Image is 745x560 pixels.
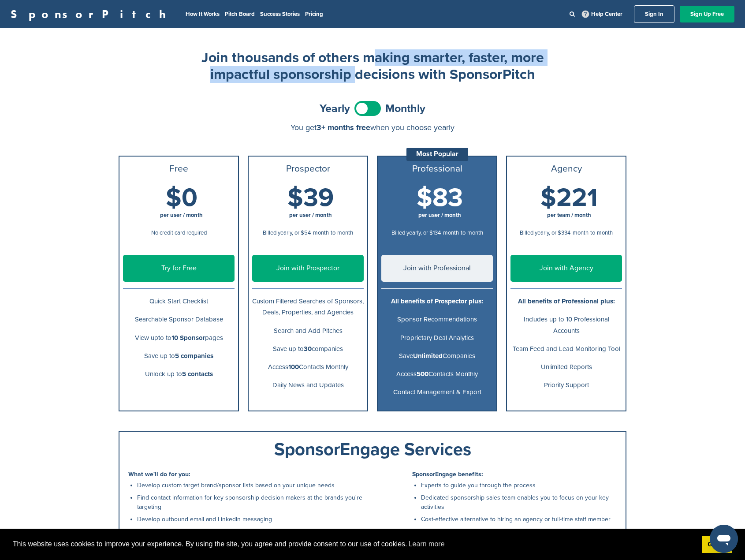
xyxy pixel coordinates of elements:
b: All benefits of Prospector plus: [391,297,483,305]
b: 10 Sponsor [171,334,205,342]
a: Help Center [580,9,624,19]
p: Save up to companies [252,343,364,355]
p: Access Contacts Monthly [381,369,493,380]
span: Monthly [385,103,425,114]
p: Team Feed and Lead Monitoring Tool [510,343,622,355]
p: Sponsor Recommendations [381,314,493,325]
span: $221 [540,183,598,213]
a: Sign In [634,5,674,23]
p: Daily News and Updates [252,380,364,391]
b: 30 [304,345,312,353]
span: Billed yearly, or $334 [520,229,570,236]
span: This website uses cookies to improve your experience. By using the site, you agree and provide co... [13,538,695,551]
span: Billed yearly, or $54 [263,229,311,236]
b: 100 [288,363,299,371]
a: How It Works [186,11,220,18]
p: Unlock up to [123,369,235,380]
span: $83 [417,183,463,213]
p: Save Companies [381,351,493,362]
p: Searchable Sponsor Database [123,314,235,325]
div: SponsorEngage Services [128,441,617,458]
a: Join with Agency [510,255,622,282]
p: Includes up to 10 Professional Accounts [510,314,622,336]
li: Find contact information for key sponsorship decision makers at the brands you're targeting [137,493,368,511]
h3: Agency [510,164,622,174]
b: SponsorEngage benefits: [412,470,483,478]
a: Sign Up Free [680,6,734,22]
a: learn more about cookies [407,538,446,551]
p: View upto to pages [123,332,235,343]
a: Try for Free [123,255,235,282]
span: Billed yearly, or $134 [391,229,441,236]
span: No credit card required [151,229,207,236]
span: 3+ months free [317,123,370,132]
a: Pitch Board [225,11,255,18]
li: Dedicated sponsorship sales team enables you to focus on your key activities [421,493,617,511]
span: per user / month [160,212,203,219]
span: per user / month [418,212,461,219]
div: Most Popular [406,148,468,161]
span: per team / month [547,212,591,219]
iframe: Button to launch messaging window [710,525,738,553]
span: $0 [166,183,197,213]
h3: Free [123,164,235,174]
p: Quick Start Checklist [123,296,235,307]
li: Experts to guide you through the process [421,481,617,490]
a: dismiss cookie message [702,536,732,553]
p: Contact Management & Export [381,387,493,398]
li: Develop custom target brand/sponsor lists based on your unique needs [137,481,368,490]
a: Pricing [305,11,323,18]
h2: Join thousands of others making smarter, faster, more impactful sponsorship decisions with Sponso... [196,49,549,83]
a: Join with Professional [381,255,493,282]
span: month-to-month [313,229,353,236]
li: Assist with creating pitch decks, pricing, and agreements [137,527,368,536]
li: Cost-effective alternative to hiring an agency or full-time staff member [421,515,617,524]
a: Success Stories [260,11,300,18]
a: SponsorPitch [11,8,171,20]
a: Join with Prospector [252,255,364,282]
p: Unlimited Reports [510,362,622,373]
p: Save up to [123,351,235,362]
p: Proprietary Deal Analytics [381,332,493,343]
li: Develop outbound email and LinkedIn messaging [137,515,368,524]
p: Access Contacts Monthly [252,362,364,373]
span: Yearly [320,103,350,114]
b: Unlimited [413,352,443,360]
p: Priority Support [510,380,622,391]
h3: Prospector [252,164,364,174]
span: month-to-month [573,229,613,236]
b: 5 companies [175,352,213,360]
h3: Professional [381,164,493,174]
span: $39 [287,183,334,213]
span: month-to-month [443,229,483,236]
b: What we'll do for you: [128,470,190,478]
div: You get when you choose yearly [119,123,626,132]
p: Custom Filtered Searches of Sponsors, Deals, Properties, and Agencies [252,296,364,318]
b: All benefits of Professional plus: [518,297,615,305]
p: Search and Add Pitches [252,325,364,336]
span: per user / month [289,212,332,219]
b: 5 contacts [182,370,213,378]
b: 500 [417,370,428,378]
